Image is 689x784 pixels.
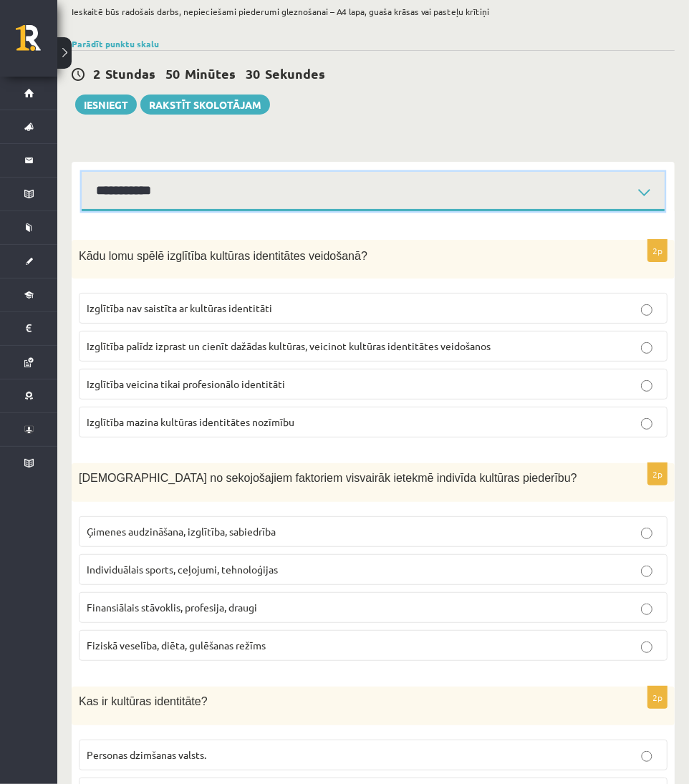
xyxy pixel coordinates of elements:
input: Fiziskā veselība, diēta, gulēšanas režīms [641,642,652,653]
a: Rakstīt skolotājam [140,95,270,115]
span: 50 [165,65,180,82]
p: Ieskaitē būs radošais darbs, nepieciešami piederumi gleznošanai – A4 lapa, guaša krāsas vai paste... [72,5,668,18]
p: 2p [647,686,668,709]
a: Rīgas 1. Tālmācības vidusskola [16,25,57,61]
span: 30 [246,65,260,82]
input: Izglītība veicina tikai profesionālo identitāti [641,380,652,392]
input: Izglītība mazina kultūras identitātes nozīmību [641,418,652,430]
span: Fiziskā veselība, diēta, gulēšanas režīms [87,639,266,652]
input: Personas dzimšanas valsts. [641,751,652,763]
input: Individuālais sports, ceļojumi, tehnoloģijas [641,566,652,577]
span: Sekundes [265,65,325,82]
span: Izglītība palīdz izprast un cienīt dažādas kultūras, veicinot kultūras identitātes veidošanos [87,339,491,352]
input: Izglītība nav saistīta ar kultūras identitāti [641,304,652,316]
button: Iesniegt [75,95,137,115]
span: Izglītība veicina tikai profesionālo identitāti [87,377,285,390]
p: 2p [647,463,668,485]
span: Finansiālais stāvoklis, profesija, draugi [87,601,257,614]
span: Personas dzimšanas valsts. [87,748,206,761]
span: Minūtes [185,65,236,82]
span: 2 [93,65,100,82]
span: [DEMOGRAPHIC_DATA] no sekojošajiem faktoriem visvairāk ietekmē indivīda kultūras piederību? [79,472,577,484]
span: Ģimenes audzināšana, izglītība, sabiedrība [87,525,276,538]
span: Kādu lomu spēlē izglītība kultūras identitātes veidošanā? [79,250,367,262]
input: Ģimenes audzināšana, izglītība, sabiedrība [641,528,652,539]
span: Individuālais sports, ceļojumi, tehnoloģijas [87,563,278,576]
a: Parādīt punktu skalu [72,38,159,49]
input: Finansiālais stāvoklis, profesija, draugi [641,604,652,615]
span: Izglītība mazina kultūras identitātes nozīmību [87,415,294,428]
span: Kas ir kultūras identitāte? [79,695,208,707]
p: 2p [647,239,668,262]
input: Izglītība palīdz izprast un cienīt dažādas kultūras, veicinot kultūras identitātes veidošanos [641,342,652,354]
span: Izglītība nav saistīta ar kultūras identitāti [87,301,272,314]
span: Stundas [105,65,155,82]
